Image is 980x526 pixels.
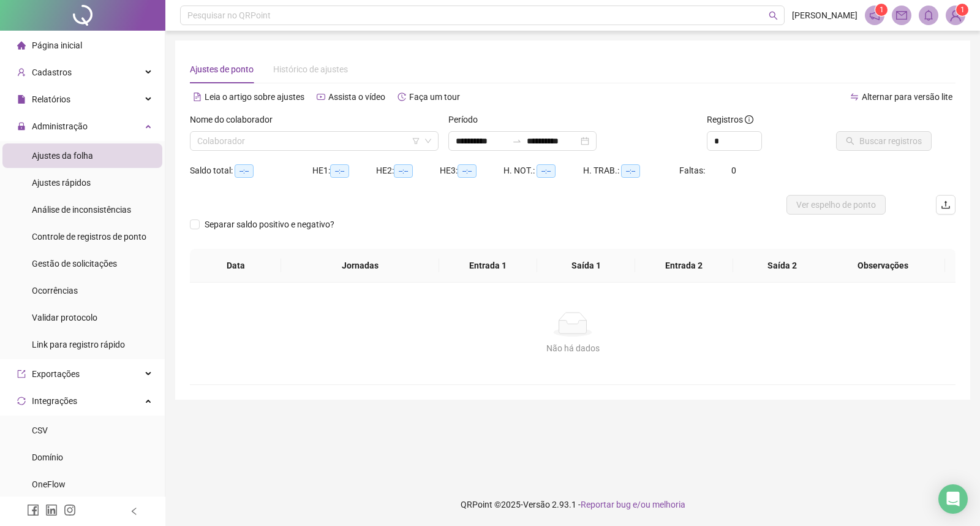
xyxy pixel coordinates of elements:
[745,115,753,124] span: info-circle
[439,249,537,283] th: Entrada 1
[621,164,640,178] span: --:--
[17,122,26,131] span: lock
[328,92,385,102] span: Assista o vídeo
[32,67,72,77] span: Cadastros
[317,93,325,101] span: youtube
[792,9,858,22] span: [PERSON_NAME]
[17,68,26,77] span: user-add
[32,369,80,379] span: Exportações
[17,397,26,405] span: sync
[200,218,339,231] span: Separar saldo positivo e negativo?
[205,341,941,355] div: Não há dados
[862,92,952,102] span: Alternar para versão lite
[880,6,884,14] span: 1
[821,249,945,283] th: Observações
[409,92,460,102] span: Faça um tour
[398,93,406,101] span: history
[440,164,503,178] div: HE 3:
[45,504,58,516] span: linkedin
[32,151,93,161] span: Ajustes da folha
[190,249,281,283] th: Data
[424,137,432,145] span: down
[165,483,980,526] footer: QRPoint © 2025 - 2.93.1 -
[273,64,348,74] span: Histórico de ajustes
[448,113,486,126] label: Período
[17,370,26,378] span: export
[17,41,26,50] span: home
[32,340,125,349] span: Link para registro rápido
[786,195,886,215] button: Ver espelho de ponto
[130,507,138,516] span: left
[193,93,202,101] span: file-text
[707,113,753,126] span: Registros
[850,93,859,101] span: swap
[896,10,907,21] span: mail
[32,232,146,242] span: Controle de registros de ponto
[17,95,26,104] span: file
[32,452,63,462] span: Domínio
[941,200,951,210] span: upload
[190,64,254,74] span: Ajustes de ponto
[32,425,48,435] span: CSV
[32,313,97,322] span: Validar protocolo
[635,249,733,283] th: Entrada 2
[32,40,82,50] span: Página inicial
[32,205,131,215] span: Análise de inconsistências
[956,4,968,16] sup: Atualize o seu contato no menu Meus Dados
[836,131,932,151] button: Buscar registros
[875,4,888,16] sup: 1
[205,92,304,102] span: Leia o artigo sobre ajustes
[733,249,831,283] th: Saída 2
[923,10,934,21] span: bell
[458,164,477,178] span: --:--
[869,10,880,21] span: notification
[190,113,281,126] label: Nome do colaborador
[376,164,440,178] div: HE 2:
[281,249,439,283] th: Jornadas
[523,500,550,509] span: Versão
[32,396,77,406] span: Integrações
[503,164,583,178] div: H. NOT.:
[946,6,965,25] img: 92263
[731,166,736,175] span: 0
[32,94,70,104] span: Relatórios
[32,178,91,188] span: Ajustes rápidos
[679,166,707,175] span: Faltas:
[394,164,413,178] span: --:--
[769,11,778,20] span: search
[537,249,635,283] th: Saída 1
[330,164,349,178] span: --:--
[32,286,78,295] span: Ocorrências
[32,259,117,269] span: Gestão de solicitações
[312,164,376,178] div: HE 1:
[32,479,66,489] span: OneFlow
[537,164,556,178] span: --:--
[190,164,312,178] div: Saldo total:
[32,121,88,131] span: Administração
[938,484,968,514] div: Open Intercom Messenger
[831,259,935,272] span: Observações
[512,136,522,146] span: swap-right
[960,6,965,14] span: 1
[412,137,420,145] span: filter
[27,504,39,516] span: facebook
[583,164,679,178] div: H. TRAB.:
[235,164,254,178] span: --:--
[64,504,76,516] span: instagram
[581,500,685,509] span: Reportar bug e/ou melhoria
[512,136,522,146] span: to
